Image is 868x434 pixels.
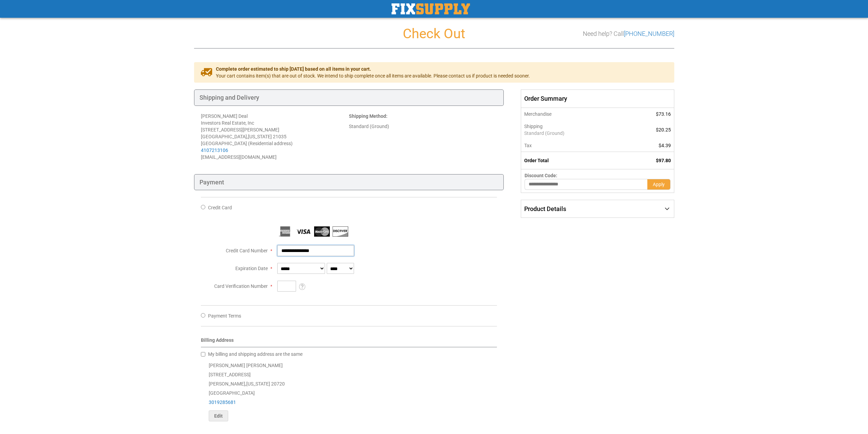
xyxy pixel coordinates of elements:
[333,226,348,237] img: Discover
[647,179,671,190] button: Apply
[214,413,223,419] span: Edit
[194,26,674,41] h1: Check Out
[524,124,543,129] span: Shipping
[656,158,671,163] span: $97.80
[194,89,504,106] div: Shipping and Delivery
[349,113,386,119] span: Shipping Method
[201,337,497,347] div: Billing Address
[349,113,387,119] strong: :
[201,148,228,153] a: 4107213106
[524,130,622,137] span: Standard (Ground)
[392,3,470,14] a: store logo
[392,3,470,14] img: Fix Industrial Supply
[314,226,330,237] img: MasterCard
[208,313,241,319] span: Payment Terms
[194,174,504,191] div: Payment
[209,400,236,405] a: 3019285681
[583,30,674,37] h3: Need help? Call
[208,351,303,357] span: My billing and shipping address are the same
[201,361,497,421] div: [PERSON_NAME] [PERSON_NAME] [STREET_ADDRESS] [PERSON_NAME] , 20720 [GEOGRAPHIC_DATA]
[226,248,268,253] span: Credit Card Number
[201,113,349,160] address: [PERSON_NAME] Deal Investors Real Estate, Inc [STREET_ADDRESS][PERSON_NAME] [GEOGRAPHIC_DATA] , 2...
[214,283,268,289] span: Card Verification Number
[216,66,530,72] span: Complete order estimated to ship [DATE] based on all items in your cart.
[524,205,566,212] span: Product Details
[653,182,665,187] span: Apply
[624,30,674,37] a: [PHONE_NUMBER]
[349,123,497,130] div: Standard (Ground)
[248,134,272,139] span: [US_STATE]
[216,72,530,79] span: Your cart contains item(s) that are out of stock. We intend to ship complete once all items are a...
[521,139,626,152] th: Tax
[656,127,671,132] span: $20.25
[201,154,277,160] span: [EMAIL_ADDRESS][DOMAIN_NAME]
[521,108,626,120] th: Merchandise
[209,410,228,421] button: Edit
[521,89,674,108] span: Order Summary
[656,111,671,117] span: $73.16
[277,226,293,237] img: American Express
[296,226,311,237] img: Visa
[208,205,232,210] span: Credit Card
[524,158,549,163] strong: Order Total
[525,173,557,178] span: Discount Code:
[659,143,671,148] span: $4.39
[246,381,270,387] span: [US_STATE]
[235,266,268,271] span: Expiration Date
